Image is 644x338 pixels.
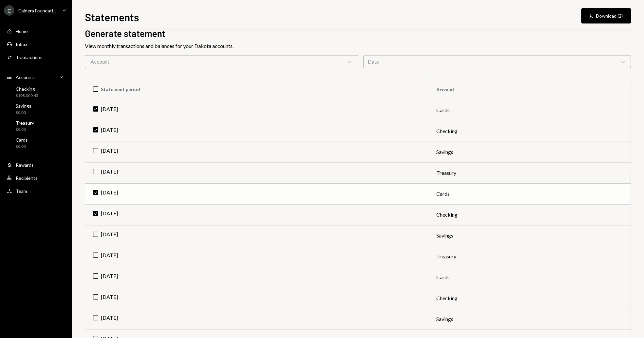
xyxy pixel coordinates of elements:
a: Home [4,25,68,37]
div: Accounts [16,74,36,80]
td: Checking [428,204,631,225]
a: Treasury$0.00 [4,118,68,134]
h2: Generate statement [85,27,631,40]
div: $0.00 [16,127,34,132]
a: Accounts [4,71,68,83]
a: Savings$0.00 [4,101,68,117]
a: Team [4,185,68,197]
td: Checking [428,121,631,142]
td: Savings [428,142,631,162]
td: Checking [428,288,631,309]
div: Treasury [16,120,34,126]
a: Rewards [4,159,68,171]
button: Download (2) [581,8,631,23]
a: Checking$108,000.45 [4,84,68,100]
div: Checking [16,86,38,92]
div: Account [85,55,358,68]
td: Savings [428,225,631,246]
div: Cards [16,137,28,143]
div: C [4,5,14,16]
div: $0.00 [16,110,31,115]
a: Cards$0.00 [4,135,68,151]
td: Cards [428,267,631,288]
div: Recipients [16,175,38,181]
div: Caldera Foundati... [18,8,56,13]
td: Treasury [428,246,631,267]
div: Inbox [16,41,27,47]
div: Transactions [16,54,42,60]
td: Cards [428,183,631,204]
td: Treasury [428,162,631,183]
th: Account [428,79,631,100]
a: Recipients [4,172,68,184]
a: Inbox [4,38,68,50]
div: $108,000.45 [16,93,38,99]
div: Savings [16,103,31,109]
div: View monthly transactions and balances for your Dakota accounts. [85,42,631,50]
div: Rewards [16,162,34,168]
a: Transactions [4,51,68,63]
td: Cards [428,100,631,121]
div: $0.00 [16,144,28,149]
td: Savings [428,309,631,330]
div: Date [363,55,631,68]
div: Team [16,188,27,194]
h1: Statements [85,10,139,23]
div: Home [16,28,28,34]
